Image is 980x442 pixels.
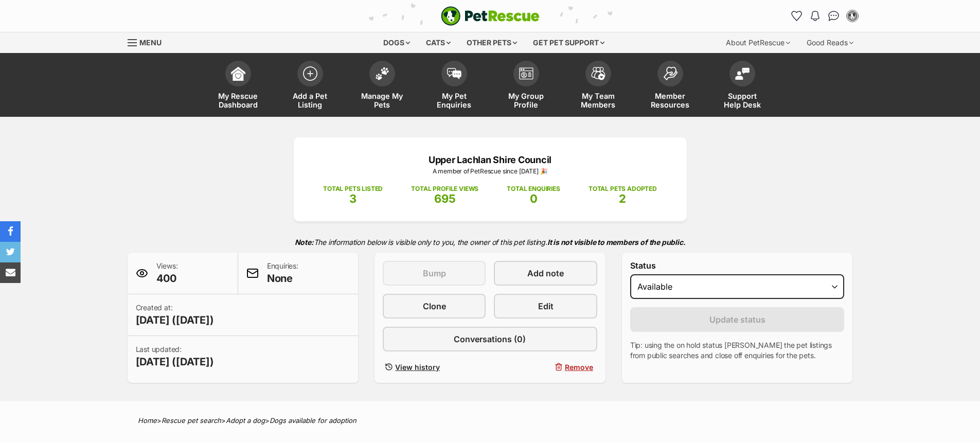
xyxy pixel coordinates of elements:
[591,67,605,80] img: team-members-icon-5396bd8760b3fe7c0b43da4ab00e1e3bb1a5d9ba89233759b79545d2d3fc5d0d.svg
[267,261,298,286] p: Enquiries:
[735,67,750,80] img: help-desk-icon-fdf02630f3aa405de69fd3d07c3f3aa587a6932b1a1747fa1d2bba05be0121f9.svg
[434,192,456,205] span: 695
[441,6,540,26] a: PetRescue
[459,32,524,53] div: Other pets
[589,184,657,193] p: TOTAL PETS ADOPTED
[647,92,693,109] span: Member Resources
[630,261,845,270] label: Status
[423,267,446,279] span: Bump
[799,32,861,53] div: Good Reads
[503,92,549,109] span: My Group Profile
[383,261,486,286] button: Bump
[527,267,564,279] span: Add note
[128,232,853,253] p: The information below is visible only to you, the owner of this pet listing.
[270,416,357,425] a: Dogs available for adoption
[519,67,533,80] img: group-profile-icon-3fa3cf56718a62981997c0bc7e787c4b2cf8bcc04b72c1350f741eb67cf2f40e.svg
[375,67,389,80] img: manage-my-pets-icon-02211641906a0b7f246fdf0571729dbe1e7629f14944591b6c1af311fb30b64b.svg
[826,8,842,24] a: Conversations
[156,271,178,286] span: 400
[202,56,274,117] a: My Rescue Dashboard
[136,355,214,369] span: [DATE] ([DATE])
[547,238,686,246] strong: It is not visible to members of the public.
[490,56,562,117] a: My Group Profile
[494,294,597,319] a: Edit
[303,66,317,81] img: add-pet-listing-icon-0afa8454b4691262ce3f59096e99ab1cd57d4a30225e0717b998d2c9b9846f56.svg
[267,271,298,286] span: None
[349,192,357,205] span: 3
[215,92,261,109] span: My Rescue Dashboard
[423,300,446,312] span: Clone
[630,307,845,332] button: Update status
[454,333,526,345] span: Conversations (0)
[526,32,612,53] div: Get pet support
[562,56,634,117] a: My Team Members
[112,417,868,425] div: > > >
[309,167,671,176] p: A member of PetRescue since [DATE] 🎉
[231,66,245,81] img: dashboard-icon-eb2f2d2d3e046f16d808141f083e7271f6b2e854fb5c12c21221c1fb7104beca.svg
[383,327,597,351] a: Conversations (0)
[807,8,824,24] button: Notifications
[447,68,461,79] img: pet-enquiries-icon-7e3ad2cf08bfb03b45e93fb7055b45f3efa6380592205ae92323e6603595dc1f.svg
[411,184,478,193] p: TOTAL PROFILE VIEWS
[619,192,626,205] span: 2
[719,92,765,109] span: Support Help Desk
[719,32,797,53] div: About PetRescue
[323,184,383,193] p: TOTAL PETS LISTED
[789,8,805,24] a: Favourites
[139,38,162,47] span: Menu
[441,6,540,26] img: logo-e224e6f780fb5917bec1dbf3a21bbac754714ae5b6737aabdf751b685950b380.svg
[844,8,861,24] button: My account
[663,66,678,80] img: member-resources-icon-8e73f808a243e03378d46382f2149f9095a855e16c252ad45f914b54edf8863c.svg
[128,32,169,51] a: Menu
[136,313,214,327] span: [DATE] ([DATE])
[789,8,861,24] ul: Account quick links
[811,11,819,21] img: notifications-46538b983faf8c2785f20acdc204bb7945ddae34d4c08c2a6579f10ce5e182be.svg
[630,340,845,361] p: Tip: using the on hold status [PERSON_NAME] the pet listings from public searches and close off e...
[418,56,490,117] a: My Pet Enquiries
[494,261,597,286] a: Add note
[309,153,671,167] p: Upper Lachlan Shire Council
[634,56,706,117] a: Member Resources
[507,184,560,193] p: TOTAL ENQUIRIES
[287,92,333,109] span: Add a Pet Listing
[383,294,486,319] a: Clone
[274,56,346,117] a: Add a Pet Listing
[419,32,458,53] div: Cats
[706,56,778,117] a: Support Help Desk
[828,11,839,21] img: chat-41dd97257d64d25036548639549fe6c8038ab92f7586957e7f3b1b290dea8141.svg
[431,92,477,109] span: My Pet Enquiries
[156,261,178,286] p: Views:
[565,362,593,373] span: Remove
[575,92,621,109] span: My Team Members
[295,238,314,246] strong: Note:
[395,362,440,373] span: View history
[346,56,418,117] a: Manage My Pets
[376,32,417,53] div: Dogs
[136,344,214,369] p: Last updated:
[138,416,157,425] a: Home
[847,11,858,21] img: Dylan Louden profile pic
[538,300,554,312] span: Edit
[530,192,538,205] span: 0
[383,360,486,375] a: View history
[359,92,405,109] span: Manage My Pets
[709,313,765,326] span: Update status
[136,303,214,327] p: Created at:
[162,416,221,425] a: Rescue pet search
[226,416,265,425] a: Adopt a dog
[494,360,597,375] button: Remove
